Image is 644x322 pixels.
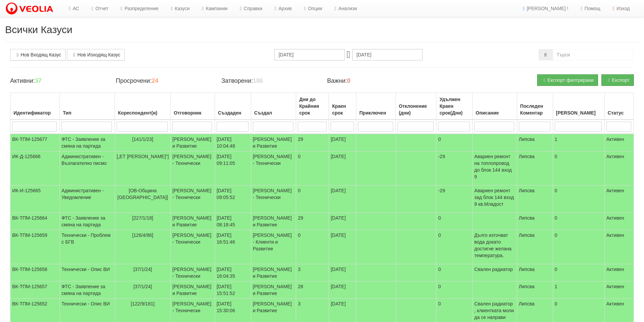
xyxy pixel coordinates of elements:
[347,77,351,84] b: 0
[436,151,473,185] td: -29
[553,281,604,299] td: 1
[474,187,515,207] p: Авариен ремонт зад блок 144 вход 9 кв.Младост
[171,213,215,230] td: [PERSON_NAME] и Развитие
[329,281,356,299] td: [DATE]
[474,108,515,118] div: Описание
[519,101,551,118] div: Последен Коментар
[331,101,354,118] div: Краен срок
[436,185,473,213] td: -29
[329,230,356,264] td: [DATE]
[601,74,634,86] button: Експорт
[298,95,327,118] div: Дни до Крайния срок
[10,78,105,84] h4: Активни:
[5,2,56,16] img: VeoliaLogo.png
[356,93,396,120] th: Приключен: No sort applied, activate to apply an ascending sort
[117,108,169,118] div: Кореспондент(и)
[436,281,473,299] td: 0
[553,151,604,185] td: 0
[604,134,634,151] td: Активен
[553,264,604,281] td: 0
[555,108,603,118] div: [PERSON_NAME]
[251,281,296,299] td: [PERSON_NAME] и Развитие
[60,185,115,213] td: Административен - Уведомление
[436,230,473,264] td: 0
[132,215,153,221] span: [227/1/18]
[251,134,296,151] td: [PERSON_NAME] и Развитие
[519,267,535,272] span: Липсва
[298,137,303,142] span: 29
[171,134,215,151] td: [PERSON_NAME] и Развитие
[10,185,60,213] td: ИК-И-125665
[604,185,634,213] td: Активен
[474,266,515,273] p: Свален радиатор
[117,188,168,200] span: [ОВ-Община [GEOGRAPHIC_DATA]]
[171,230,215,264] td: [PERSON_NAME] - Технически
[253,77,263,84] b: 186
[131,301,154,306] span: [122/9/181]
[215,230,251,264] td: [DATE] 16:51:46
[604,281,634,299] td: Активен
[436,264,473,281] td: 0
[251,93,296,120] th: Създал: No sort applied, activate to apply an ascending sort
[10,230,60,264] td: ВК-ТПМ-125659
[60,213,115,230] td: ФТС - Заявление за смяна на партида
[604,213,634,230] td: Активен
[60,93,115,120] th: Тип: No sort applied, activate to apply an ascending sort
[60,151,115,185] td: Административен - Възлагателно писмо
[60,230,115,264] td: Технически - Проблем с БГВ
[396,93,436,120] th: Отклонение (дни): No sort applied, activate to apply an ascending sort
[519,232,535,238] span: Липсва
[171,93,215,120] th: Отговорник: No sort applied, activate to apply an ascending sort
[329,213,356,230] td: [DATE]
[251,185,296,213] td: [PERSON_NAME] - Технически
[553,49,634,60] input: Търсене по Идентификатор, Бл/Вх/Ап, Тип, Описание, Моб. Номер, Имейл, Файл, Коментар,
[251,264,296,281] td: [PERSON_NAME] и Развитие
[171,281,215,299] td: [PERSON_NAME] и Развитие
[329,151,356,185] td: [DATE]
[116,78,211,84] h4: Просрочени:
[537,74,598,86] button: Експорт филтрирани
[115,93,171,120] th: Кореспондент(и): No sort applied, activate to apply an ascending sort
[298,267,301,272] span: 3
[473,93,517,120] th: Описание: No sort applied, activate to apply an ascending sort
[604,151,634,185] td: Активен
[253,108,294,118] div: Създал
[60,134,115,151] td: ФТС - Заявление за смяна на партида
[329,264,356,281] td: [DATE]
[298,154,301,159] span: 0
[298,188,301,193] span: 0
[298,301,301,306] span: 3
[327,78,422,84] h4: Важни:
[172,108,213,118] div: Отговорник
[10,134,60,151] td: ВК-ТПМ-125677
[553,230,604,264] td: 0
[251,151,296,185] td: [PERSON_NAME] - Технически
[251,213,296,230] td: [PERSON_NAME] и Развитие
[215,185,251,213] td: [DATE] 09:05:52
[10,151,60,185] td: ИК-Д-125666
[474,153,515,180] p: Авариен ремонт на топлопровод до блок 144 вход 9
[553,213,604,230] td: 0
[519,154,535,159] span: Липсва
[12,108,58,118] div: Идентификатор
[436,213,473,230] td: 0
[171,151,215,185] td: [PERSON_NAME] - Технически
[132,232,153,238] span: [126/4/86]
[604,230,634,264] td: Активен
[329,185,356,213] td: [DATE]
[251,230,296,264] td: [PERSON_NAME] - Клиенти и Развитие
[298,215,303,221] span: 29
[10,264,60,281] td: ВК-ТПМ-125658
[519,188,535,193] span: Липсва
[117,154,169,159] span: [„ЕТ [PERSON_NAME]“]
[553,185,604,213] td: 0
[10,49,66,60] a: Нов Входящ Казус
[329,93,356,120] th: Краен срок: No sort applied, activate to apply an ascending sort
[5,24,639,35] h2: Всички Казуси
[151,77,158,84] b: 24
[519,215,535,221] span: Липсва
[553,134,604,151] td: 1
[134,284,152,289] span: [37/1/24]
[215,264,251,281] td: [DATE] 16:04:35
[217,108,249,118] div: Създаден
